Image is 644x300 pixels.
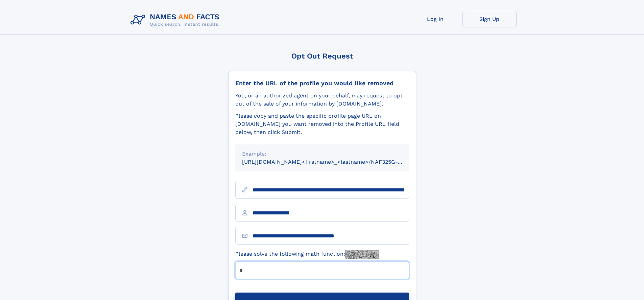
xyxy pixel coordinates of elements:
[235,250,379,259] label: Please solve the following math function:
[235,79,409,87] div: Enter the URL of the profile you would like removed
[228,52,416,60] div: Opt Out Request
[235,92,409,108] div: You, or an authorized agent on your behalf, may request to opt-out of the sale of your informatio...
[128,11,225,29] img: Logo Names and Facts
[235,112,409,136] div: Please copy and paste the specific profile page URL on [DOMAIN_NAME] you want removed into the Pr...
[242,159,422,165] small: [URL][DOMAIN_NAME]<firstname>_<lastname>/NAF325G-xxxxxxxx
[408,11,462,27] a: Log In
[462,11,517,27] a: Sign Up
[242,150,402,158] div: Example:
